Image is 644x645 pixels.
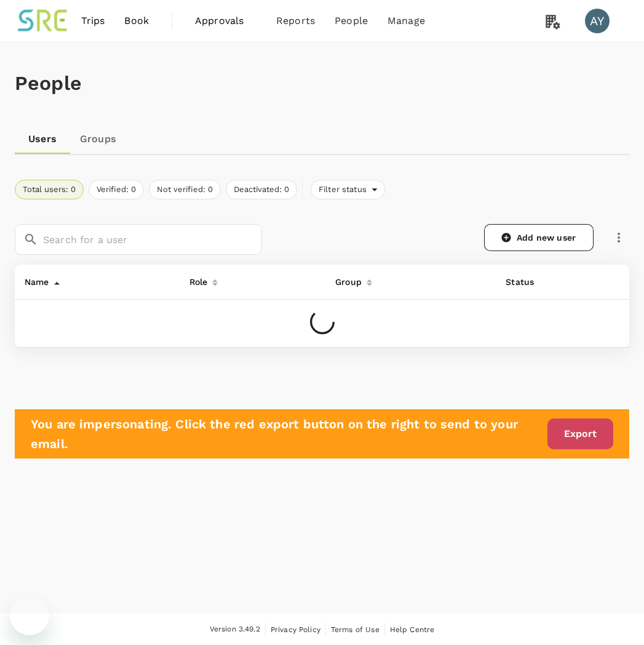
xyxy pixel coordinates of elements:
span: Help Centre [390,625,435,634]
span: Terms of Use [331,625,380,634]
span: People [335,14,368,28]
div: Group [330,270,362,289]
span: Privacy Policy [271,625,320,634]
button: Not verified: 0 [149,180,221,199]
div: Filter status [311,180,385,199]
div: Name [20,270,49,289]
span: Reports [276,14,315,28]
a: Add new user [484,224,594,251]
span: Version 3.49.2 [210,623,260,636]
span: Book [124,14,149,28]
a: Help Centre [390,623,435,636]
button: Total users: 0 [15,180,84,199]
button: Deactivated: 0 [226,180,297,199]
div: Role [185,270,208,289]
span: Filter status [311,184,372,196]
span: Approvals [195,14,256,28]
h1: People [15,72,629,95]
a: Groups [70,124,125,154]
input: Search for a user [43,224,262,255]
h6: You are impersonating. Click the red export button on the right to send to your email. [31,414,538,454]
th: Status [496,265,570,300]
button: Export [547,419,613,449]
span: Trips [81,14,105,28]
div: AY [585,9,610,33]
a: Users [15,124,70,154]
span: Manage [388,14,425,28]
img: Synera Renewable Energy [15,7,71,34]
button: Verified: 0 [89,180,144,199]
a: Privacy Policy [271,623,320,636]
a: Terms of Use [331,623,380,636]
iframe: Button to launch messaging window [10,596,49,635]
